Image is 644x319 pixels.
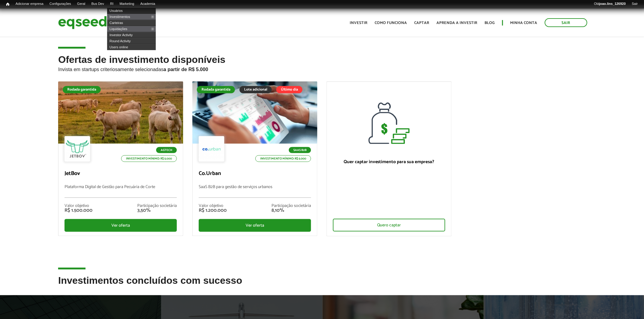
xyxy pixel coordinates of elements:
[137,204,177,208] div: Participação societária
[255,155,311,162] p: Investimento mínimo: R$ 5.000
[156,147,177,153] p: Agtech
[58,275,586,295] h2: Investimentos concluídos com sucesso
[545,18,587,27] a: Sair
[65,170,177,177] p: JetBov
[510,21,537,25] a: Minha conta
[276,86,303,93] div: Último dia
[240,86,272,93] div: Lote adicional
[121,155,177,162] p: Investimento mínimo: R$ 5.000
[289,147,311,153] p: SaaS B2B
[88,2,107,6] a: Bus Dev
[271,204,311,208] div: Participação societária
[437,21,478,25] a: Aprenda a investir
[58,15,107,31] img: EqSeed
[199,185,311,198] p: SaaS B2B para gestão de serviços urbanos
[47,2,74,6] a: Configurações
[629,2,641,6] a: Sair
[12,2,47,6] a: Adicionar empresa
[333,219,445,232] div: Quero captar
[137,2,158,6] a: Academia
[58,81,183,236] a: Rodada garantida Agtech Investimento mínimo: R$ 5.000 JetBov Plataforma Digital de Gestão para Pe...
[375,21,407,25] a: Como funciona
[74,2,88,6] a: Geral
[599,2,626,5] strong: joao.lins_126920
[117,2,137,6] a: Marketing
[65,204,93,208] div: Valor objetivo
[199,170,311,177] p: Co.Urban
[107,8,156,14] a: Usuários
[350,21,368,25] a: Investir
[199,208,227,213] div: R$ 1.200.000
[485,21,495,25] a: Blog
[65,185,177,198] p: Plataforma Digital de Gestão para Pecuária de Corte
[63,86,101,93] div: Rodada garantida
[3,2,12,7] a: Início
[137,208,177,213] div: 3,50%
[58,65,586,72] p: Invista em startups criteriosamente selecionadas
[197,86,235,93] div: Rodada garantida
[333,159,445,165] p: Quer captar investimento para sua empresa?
[58,54,586,81] h2: Ofertas de investimento disponíveis
[107,2,117,6] a: RI
[163,67,208,72] strong: a partir de R$ 5.000
[199,204,227,208] div: Valor objetivo
[192,81,317,236] a: Rodada garantida Lote adicional Último dia SaaS B2B Investimento mínimo: R$ 5.000 Co.Urban SaaS B...
[65,208,93,213] div: R$ 1.500.000
[65,219,177,232] div: Ver oferta
[327,81,452,236] a: Quer captar investimento para sua empresa? Quero captar
[415,21,429,25] a: Captar
[271,208,311,213] div: 8,10%
[199,219,311,232] div: Ver oferta
[591,2,629,6] a: Olájoao.lins_126920
[6,2,9,6] span: Início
